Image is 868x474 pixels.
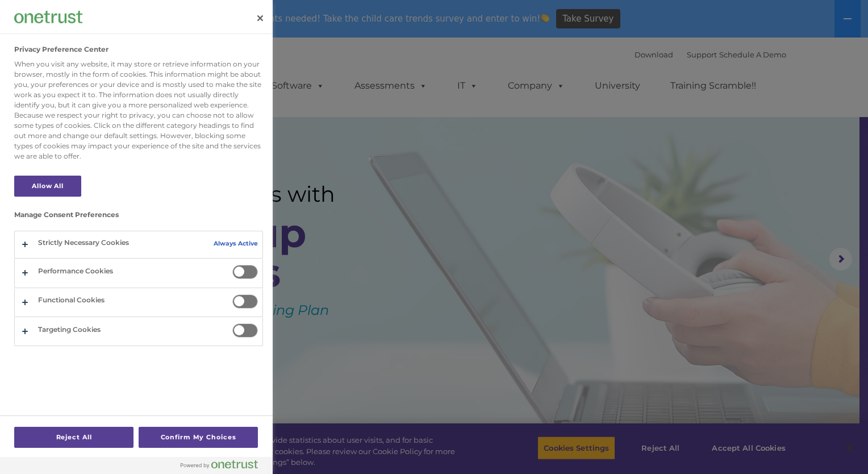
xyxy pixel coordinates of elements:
span: Phone number [158,122,206,130]
button: Close [248,6,273,31]
h3: Manage Consent Preferences [14,211,263,224]
div: Company Logo [14,6,82,28]
button: Allow All [14,176,81,197]
button: Confirm My Choices [139,427,258,448]
img: Powered by OneTrust Opens in a new Tab [181,460,258,469]
div: When you visit any website, it may store or retrieve information on your browser, mostly in the f... [14,59,263,161]
a: Powered by OneTrust Opens in a new Tab [181,460,267,474]
button: Reject All [14,427,133,448]
img: Company Logo [14,11,82,23]
span: Last name [158,75,193,84]
h2: Privacy Preference Center [14,45,108,53]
